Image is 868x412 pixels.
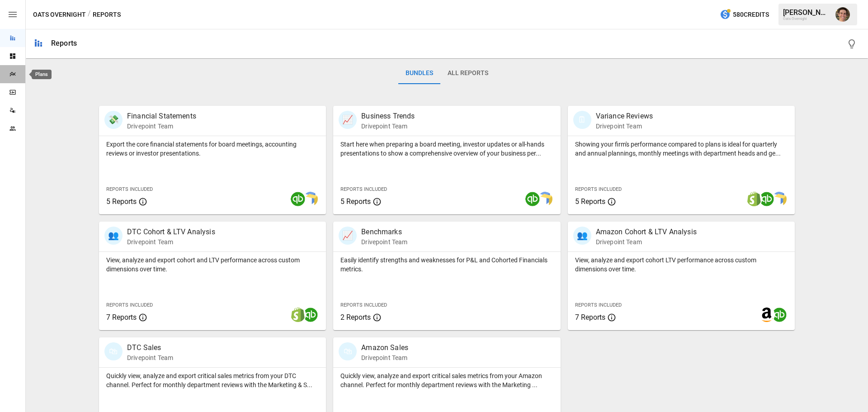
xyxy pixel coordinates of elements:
[575,256,788,274] p: View, analyze and export cohort LTV performance across custom dimensions over time.
[106,140,319,158] p: Export the core financial statements for board meetings, accounting reviews or investor presentat...
[340,313,371,322] span: 2 Reports
[340,197,371,206] span: 5 Reports
[830,2,855,27] button: Ryan Zayas
[339,342,357,360] div: 🛍
[106,302,153,308] span: Reports Included
[106,256,319,274] p: View, analyze and export cohort and LTV performance across custom dimensions over time.
[361,353,408,362] p: Drivepoint Team
[398,62,440,84] button: Bundles
[759,308,774,322] img: amazon
[88,9,91,20] div: /
[772,192,787,206] img: smart model
[575,313,605,322] span: 7 Reports
[127,237,215,246] p: Drivepoint Team
[104,227,123,245] div: 👥
[525,192,540,206] img: quickbooks
[339,111,357,129] div: 📈
[573,111,591,129] div: 🗓
[538,192,552,206] img: smart model
[596,122,653,131] p: Drivepoint Team
[573,227,591,245] div: 👥
[127,342,173,353] p: DTC Sales
[127,353,173,362] p: Drivepoint Team
[835,7,850,22] img: Ryan Zayas
[783,17,830,21] div: Oats Overnight
[291,308,305,322] img: shopify
[127,227,215,237] p: DTC Cohort & LTV Analysis
[340,140,553,158] p: Start here when preparing a board meeting, investor updates or all-hands presentations to show a ...
[303,192,318,206] img: smart model
[106,313,137,322] span: 7 Reports
[104,111,123,129] div: 💸
[575,140,788,158] p: Showing your firm's performance compared to plans is ideal for quarterly and annual plannings, mo...
[361,342,408,353] p: Amazon Sales
[440,62,495,84] button: All Reports
[575,186,622,192] span: Reports Included
[106,371,319,389] p: Quickly view, analyze and export critical sales metrics from your DTC channel. Perfect for monthl...
[340,302,387,308] span: Reports Included
[106,197,137,206] span: 5 Reports
[33,9,86,20] button: Oats Overnight
[361,122,415,131] p: Drivepoint Team
[106,186,153,192] span: Reports Included
[340,186,387,192] span: Reports Included
[51,39,77,47] div: Reports
[783,8,830,17] div: [PERSON_NAME]
[361,111,415,122] p: Business Trends
[291,192,305,206] img: quickbooks
[127,111,196,122] p: Financial Statements
[772,308,787,322] img: quickbooks
[340,371,553,389] p: Quickly view, analyze and export critical sales metrics from your Amazon channel. Perfect for mon...
[596,111,653,122] p: Variance Reviews
[747,192,761,206] img: shopify
[575,302,622,308] span: Reports Included
[596,237,697,246] p: Drivepoint Team
[575,197,605,206] span: 5 Reports
[759,192,774,206] img: quickbooks
[340,256,553,274] p: Easily identify strengths and weaknesses for P&L and Cohorted Financials metrics.
[361,227,407,237] p: Benchmarks
[716,6,773,23] button: 580Credits
[596,227,697,237] p: Amazon Cohort & LTV Analysis
[361,237,407,246] p: Drivepoint Team
[339,227,357,245] div: 📈
[127,122,196,131] p: Drivepoint Team
[32,70,52,79] div: Plans
[104,342,123,360] div: 🛍
[303,308,318,322] img: quickbooks
[733,9,769,20] span: 580 Credits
